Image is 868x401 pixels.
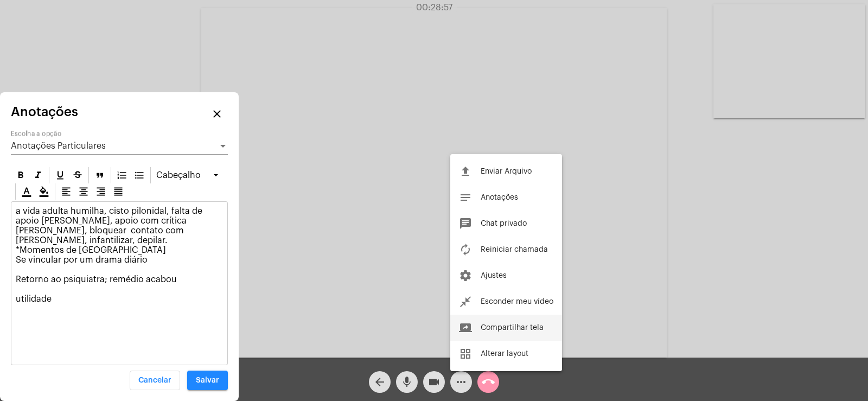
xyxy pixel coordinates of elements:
[481,272,507,279] span: Ajustes
[459,269,472,282] mat-icon: settings
[459,191,472,204] mat-icon: notes
[481,220,527,227] span: Chat privado
[459,321,472,334] mat-icon: screen_share
[481,194,518,201] span: Anotações
[481,168,532,175] span: Enviar Arquivo
[459,295,472,308] mat-icon: close_fullscreen
[459,165,472,178] mat-icon: file_upload
[481,350,528,358] span: Alterar layout
[459,217,472,230] mat-icon: chat
[481,324,544,332] span: Compartilhar tela
[459,347,472,360] mat-icon: grid_view
[481,298,553,305] span: Esconder meu vídeo
[459,243,472,256] mat-icon: autorenew
[481,246,548,253] span: Reiniciar chamada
